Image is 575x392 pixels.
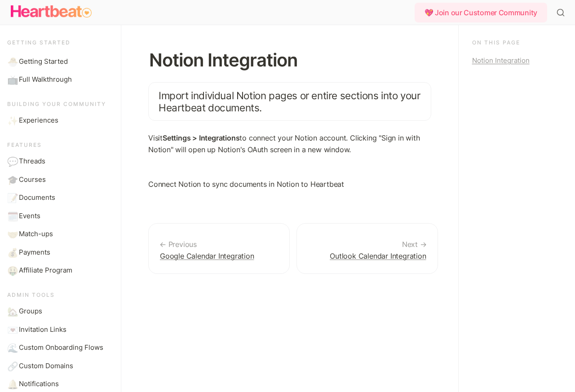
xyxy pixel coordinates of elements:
span: Experiences [19,115,58,126]
span: 🌊 [7,343,16,352]
span: 🔗 [7,361,16,370]
span: 🗓️ [7,211,16,220]
a: 🔗Custom Domains [4,357,114,375]
span: Affiliate Program [19,265,72,276]
span: 🏡 [7,306,16,315]
img: Logo [11,3,92,21]
strong: Settings > Integrations [163,133,239,142]
a: 🏡Groups [4,303,114,320]
span: 💰 [7,247,16,256]
a: 🎓Courses [4,171,114,189]
span: 🐣 [7,57,16,66]
a: 🐣Getting Started [4,53,114,70]
span: 🔔 [7,379,16,388]
a: 💖 Join our Customer Community [415,3,551,22]
span: Import individual Notion pages or entire sections into your Heartbeat documents. [159,89,423,114]
span: Events [19,211,40,221]
a: 💌Invitation Links [4,321,114,339]
span: Building your community [7,101,106,107]
span: ✨ [7,115,16,124]
span: 🤝 [7,229,16,238]
a: Outlook Calendar Integration [296,223,438,274]
a: 📝Documents [4,189,114,207]
a: 🌊Custom Onboarding Flows [4,339,114,357]
span: Payments [19,247,50,258]
span: Getting Started [19,57,68,67]
span: Groups [19,306,42,317]
a: Notion Integration [472,55,562,66]
span: 🤑 [7,265,16,274]
a: ✨Experiences [4,112,114,129]
p: Visit to connect your Notion account. Clicking "Sign in with Notion" will open up Notion's OAuth ... [148,132,431,155]
span: On this page [472,39,520,46]
span: Threads [19,156,45,167]
span: Notifications [19,379,59,389]
span: 💌 [7,325,16,334]
a: 📺Full Walkthrough [4,71,114,88]
span: Getting started [7,39,71,46]
a: 💬Threads [4,153,114,170]
span: 📝 [7,193,16,202]
span: 📺 [7,75,16,84]
span: Full Walkthrough [19,75,72,85]
a: 🗓️Events [4,207,114,225]
span: Features [7,141,42,148]
span: Documents [19,193,55,203]
p: Connect Notion to sync documents in Notion to Heartbeat [148,179,431,193]
span: Courses [19,175,46,185]
span: 💬 [7,156,16,165]
span: Invitation Links [19,325,66,335]
span: Match-ups [19,229,53,239]
a: 🤝Match-ups [4,225,114,243]
h1: Notion Integration [148,50,431,70]
a: 💰Payments [4,244,114,261]
a: Google Calendar Integration [148,223,290,274]
span: Admin Tools [7,291,55,298]
a: 🤑Affiliate Program [4,262,114,279]
span: Custom Domains [19,361,73,371]
span: 🎓 [7,175,16,184]
span: Custom Onboarding Flows [19,343,103,353]
div: 💖 Join our Customer Community [415,3,547,22]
